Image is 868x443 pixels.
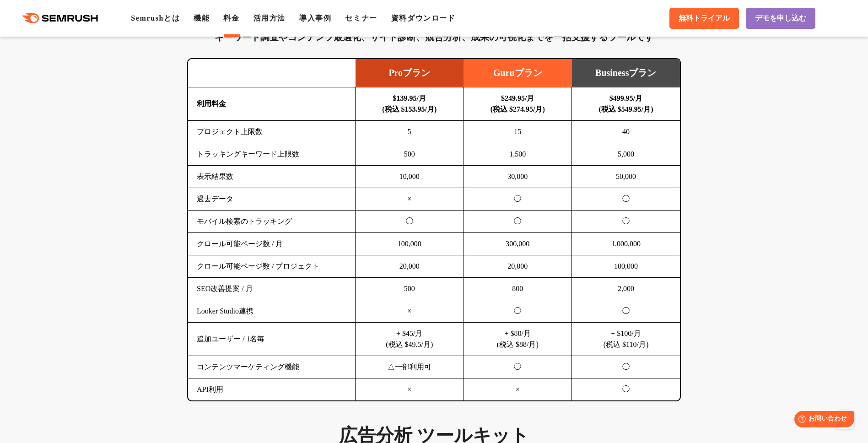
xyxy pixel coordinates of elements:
[679,14,730,23] span: 無料トライアル
[464,378,572,401] td: ×
[356,59,464,87] td: Proプラン
[464,233,572,255] td: 300,000
[356,233,464,255] td: 100,000
[356,121,464,143] td: 5
[572,323,680,356] td: + $100/月 (税込 $110/月)
[188,166,356,188] td: 表示結果数
[464,211,572,233] td: ◯
[572,356,680,378] td: ◯
[572,278,680,300] td: 2,000
[188,278,356,300] td: SEO改善提案 / 月
[223,14,239,22] a: 料金
[188,356,356,378] td: コンテンツマーケティング機能
[464,255,572,278] td: 20,000
[299,14,331,22] a: 導入事例
[188,233,356,255] td: クロール可能ページ数 / 月
[188,300,356,323] td: Looker Studio連携
[464,59,572,87] td: Guruプラン
[356,300,464,323] td: ×
[356,323,464,356] td: + $45/月 (税込 $49.5/月)
[188,255,356,278] td: クロール可能ページ数 / プロジェクト
[464,278,572,300] td: 800
[391,14,456,22] a: 資料ダウンロード
[194,14,210,22] a: 機能
[572,378,680,401] td: ◯
[188,188,356,211] td: 過去データ
[755,14,806,23] span: デモを申し込む
[787,407,858,433] iframe: Help widget launcher
[464,166,572,188] td: 30,000
[464,300,572,323] td: ◯
[188,121,356,143] td: プロジェクト上限数
[197,100,226,108] b: 利用料金
[572,211,680,233] td: ◯
[356,278,464,300] td: 500
[464,121,572,143] td: 15
[188,378,356,401] td: API利用
[491,94,545,113] b: $249.95/月 (税込 $274.95/月)
[131,14,180,22] a: Semrushとは
[598,94,653,113] b: $499.95/月 (税込 $549.95/月)
[356,211,464,233] td: ◯
[572,121,680,143] td: 40
[572,300,680,323] td: ◯
[464,323,572,356] td: + $80/月 (税込 $88/月)
[572,255,680,278] td: 100,000
[187,30,681,44] div: キーワード調査やコンテンツ最適化、サイト診断、競合分析、成果の可視化までを一括支援するツールです
[356,356,464,378] td: △一部利用可
[356,255,464,278] td: 20,000
[188,143,356,166] td: トラッキングキーワード上限数
[572,166,680,188] td: 50,000
[188,211,356,233] td: モバイル検索のトラッキング
[572,143,680,166] td: 5,000
[572,59,680,87] td: Businessプラン
[188,323,356,356] td: 追加ユーザー / 1名毎
[464,188,572,211] td: ◯
[572,188,680,211] td: ◯
[746,8,815,29] a: デモを申し込む
[572,233,680,255] td: 1,000,000
[669,8,739,29] a: 無料トライアル
[356,378,464,401] td: ×
[253,14,286,22] a: 活用方法
[356,166,464,188] td: 10,000
[382,94,437,113] b: $139.95/月 (税込 $153.95/月)
[464,356,572,378] td: ◯
[345,14,377,22] a: セミナー
[356,188,464,211] td: ×
[464,143,572,166] td: 1,500
[356,143,464,166] td: 500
